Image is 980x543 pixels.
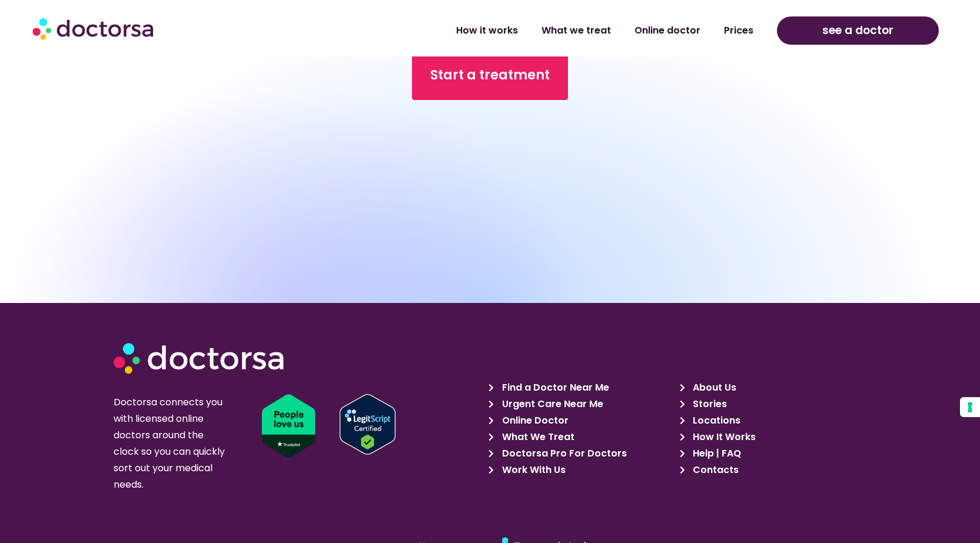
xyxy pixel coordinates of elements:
[489,462,673,478] a: Work With Us
[680,412,864,429] a: Locations
[499,462,566,478] span: Work With Us
[114,394,230,493] p: Doctorsa connects you with licensed online doctors around the clock so you can quickly sort out y...
[690,445,741,462] span: Help | FAQ
[623,17,712,44] a: Online doctor
[499,379,609,396] span: Find a Doctor Near Me
[340,394,497,455] a: Verify LegitScript Approval for www.doctorsa.com
[444,17,530,44] a: How it works
[680,462,864,478] a: Contacts
[822,21,893,40] span: see a doctor
[680,379,864,396] a: About Us
[680,396,864,412] a: Stories
[680,429,864,445] a: How It Works
[960,397,980,417] button: Your consent preferences for tracking technologies
[256,17,765,44] nav: Menu
[489,379,673,396] a: Find a Doctor Near Me
[489,429,673,445] a: What We Treat
[489,396,673,412] a: Urgent Care Near Me
[777,16,938,45] a: see a doctor
[430,66,550,85] span: Start a treatment
[690,396,727,412] span: Stories
[340,394,396,455] img: Verify Approval for www.doctorsa.com
[489,412,673,429] a: Online Doctor
[499,445,627,462] span: Doctorsa Pro For Doctors
[530,17,623,44] a: What we treat
[690,429,756,445] span: How It Works
[499,396,603,412] span: Urgent Care Near Me
[690,412,740,429] span: Locations
[680,445,864,462] a: Help | FAQ
[499,412,569,429] span: Online Doctor
[489,445,673,462] a: Doctorsa Pro For Doctors
[499,429,574,445] span: What We Treat
[412,51,568,100] a: Start a treatment
[690,379,736,396] span: About Us
[690,462,739,478] span: Contacts
[712,17,765,44] a: Prices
